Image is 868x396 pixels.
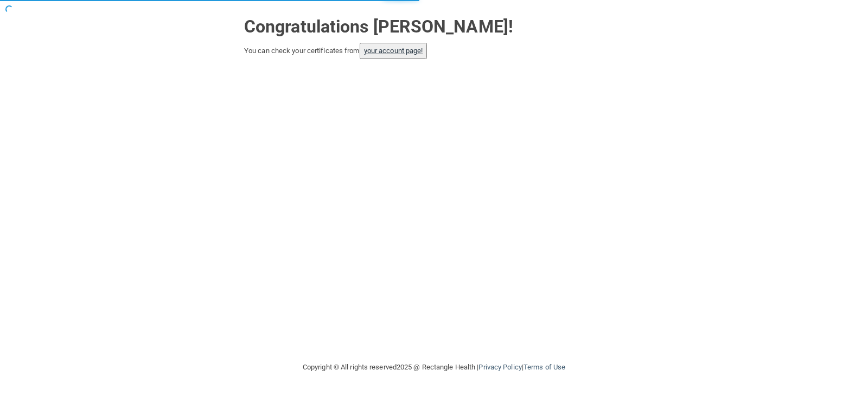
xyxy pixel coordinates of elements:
a: Terms of Use [524,363,565,371]
div: Copyright © All rights reserved 2025 @ Rectangle Health | | [236,350,632,385]
a: your account page! [364,47,423,55]
a: Privacy Policy [478,363,521,371]
div: You can check your certificates from [244,43,624,59]
strong: Congratulations [PERSON_NAME]! [244,16,513,37]
button: your account page! [360,43,427,59]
